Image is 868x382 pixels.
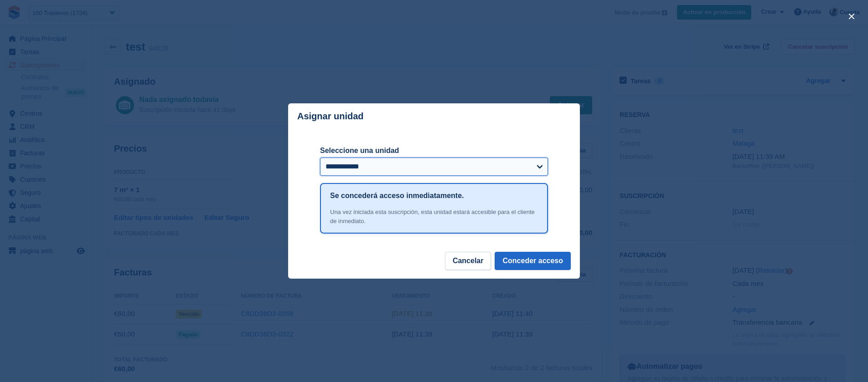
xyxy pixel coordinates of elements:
[297,111,364,122] p: Asignar unidad
[330,208,538,225] div: Una vez iniciada esta suscripción, esta unidad estará accesible para el cliente de inmediato.
[844,9,859,24] button: close
[320,145,548,156] label: Seleccione una unidad
[445,252,491,270] button: Cancelar
[330,190,464,201] h1: Se concederá acceso inmediatamente.
[495,252,571,270] button: Conceder acceso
